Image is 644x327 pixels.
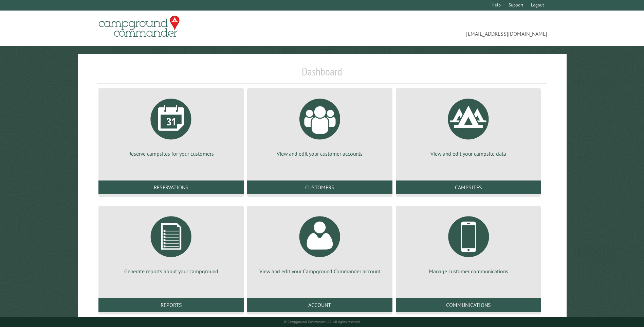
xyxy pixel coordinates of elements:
[98,180,244,194] a: Reservations
[107,268,236,275] p: Generate reports about your campground
[404,211,533,275] a: Manage customer communications
[97,13,182,40] img: Campground Commander
[247,298,392,312] a: Account
[322,19,547,38] span: [EMAIL_ADDRESS][DOMAIN_NAME]
[396,298,541,312] a: Communications
[284,320,361,324] small: © Campground Commander LLC. All rights reserved.
[396,180,541,194] a: Campsites
[98,298,244,312] a: Reports
[255,268,384,275] p: View and edit your Campground Commander account
[255,211,384,275] a: View and edit your Campground Commander account
[404,150,533,157] p: View and edit your campsite data
[107,93,236,157] a: Reserve campsites for your customers
[107,150,236,157] p: Reserve campsites for your customers
[247,180,392,194] a: Customers
[404,93,533,157] a: View and edit your campsite data
[107,211,236,275] a: Generate reports about your campground
[255,93,384,157] a: View and edit your customer accounts
[97,65,547,84] h1: Dashboard
[255,150,384,157] p: View and edit your customer accounts
[404,268,533,275] p: Manage customer communications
